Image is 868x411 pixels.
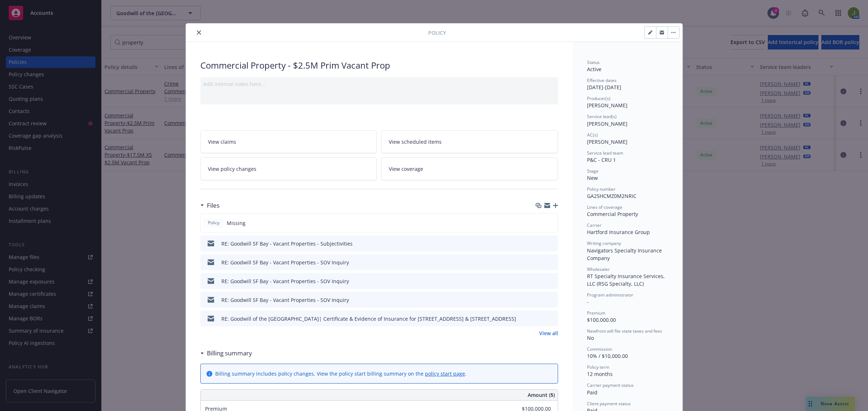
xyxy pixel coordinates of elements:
[528,391,555,399] span: Amount ($)
[389,165,423,173] span: View coverage
[587,298,589,305] span: -
[587,95,610,101] span: Producer(s)
[195,28,203,37] button: close
[200,201,220,210] div: Files
[587,192,637,199] span: GA25HCMZ0M2NRIC
[200,157,377,180] a: View policy changes
[587,113,617,120] span: Service lead(s)
[208,165,256,173] span: View policy changes
[537,259,543,266] button: download file
[587,346,612,352] span: Commission
[537,315,543,323] button: download file
[587,168,599,174] span: Stage
[587,310,605,316] span: Premium
[549,259,555,266] button: preview file
[587,382,634,388] span: Carrier payment status
[215,370,467,377] div: Billing summary includes policy changes. View the policy start billing summary on the .
[587,352,628,359] span: 10% / $10,000.00
[587,138,627,145] span: [PERSON_NAME]
[587,240,621,246] span: Writing company
[203,80,555,88] div: Add internal notes here...
[549,240,555,247] button: preview file
[549,296,555,304] button: preview file
[587,229,650,235] span: Hartford Insurance Group
[207,349,252,358] h3: Billing summary
[587,66,601,73] span: Active
[587,247,663,261] span: Navigators Specialty Insurance Company
[537,277,543,285] button: download file
[227,219,246,227] span: Missing
[587,186,616,192] span: Policy number
[587,204,622,210] span: Lines of coverage
[587,174,598,181] span: New
[428,29,446,36] span: Policy
[587,371,613,377] span: 12 months
[200,130,377,153] a: View claims
[587,77,668,91] div: [DATE] - [DATE]
[587,102,627,109] span: [PERSON_NAME]
[587,156,616,163] span: P&C - CRU 1
[587,77,617,83] span: Effective dates
[587,210,668,218] div: Commercial Property
[587,364,609,370] span: Policy term
[200,349,252,358] div: Billing summary
[587,316,616,323] span: $100,000.00
[381,130,558,153] a: View scheduled items
[587,59,600,65] span: Status
[587,292,633,298] span: Program administrator
[587,266,610,272] span: Wholesaler
[539,329,558,337] a: View all
[221,315,516,323] div: RE: Goodwill of the [GEOGRAPHIC_DATA]| Certificate & Evidence of Insurance for [STREET_ADDRESS] &...
[587,328,662,334] span: Newfront will file state taxes and fees
[207,220,221,226] span: Policy
[221,259,349,266] div: RE: Goodwill SF Bay - Vacant Properties - SOV Inquiry
[208,138,236,146] span: View claims
[587,401,631,407] span: Client payment status
[587,120,627,127] span: [PERSON_NAME]
[587,273,666,287] span: RT Specialty Insurance Services, LLC (RSG Specialty, LLC)
[549,315,555,323] button: preview file
[221,277,349,285] div: RE: Goodwill SF Bay - Vacant Properties - SOV Inquiry
[587,389,597,396] span: Paid
[200,59,558,72] div: Commercial Property - $2.5M Prim Vacant Prop
[549,277,555,285] button: preview file
[221,240,353,247] div: RE: Goodwill SF Bay - Vacant Properties - Subjectivities
[587,222,601,228] span: Carrier
[389,138,442,146] span: View scheduled items
[587,334,594,341] span: No
[207,201,220,210] h3: Files
[221,296,349,304] div: RE: Goodwill SF Bay - Vacant Properties - SOV Inquiry
[587,132,598,138] span: AC(s)
[587,150,623,156] span: Service lead team
[537,296,543,304] button: download file
[381,157,558,180] a: View coverage
[537,240,543,247] button: download file
[425,370,465,377] a: policy start page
